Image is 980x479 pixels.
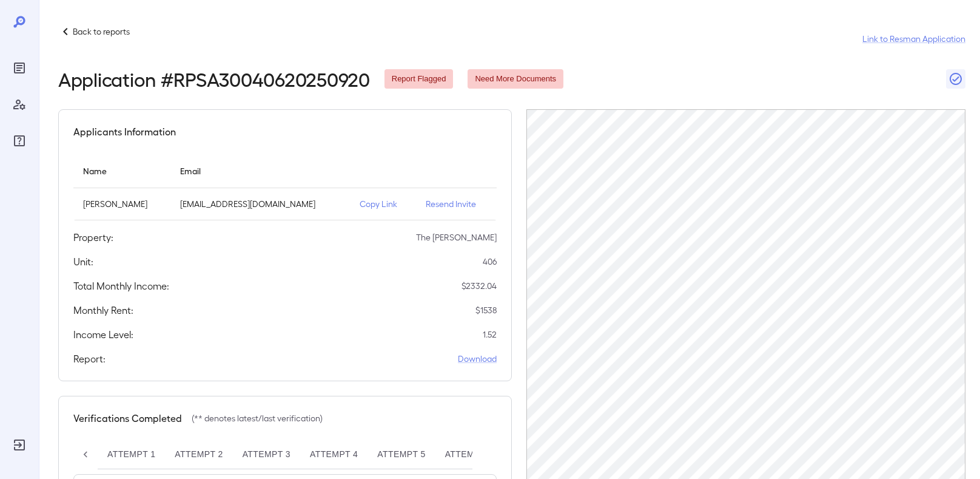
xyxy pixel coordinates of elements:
h5: Monthly Rent: [73,303,133,318]
button: Attempt 5 [367,440,435,469]
p: Back to reports [73,25,130,38]
h5: Applicants Information [73,124,176,139]
p: [EMAIL_ADDRESS][DOMAIN_NAME] [180,198,340,210]
div: Log Out [10,435,29,455]
h2: Application # RPSA30040620250920 [58,68,370,90]
a: Link to Resman Application [862,33,965,45]
button: Attempt 3 [233,440,300,469]
div: Reports [10,58,29,78]
p: 406 [483,256,497,268]
button: Attempt 4 [300,440,367,469]
h5: Unit: [73,254,93,269]
div: Manage Users [10,95,29,114]
h5: Total Monthly Income: [73,279,169,293]
p: Copy Link [360,198,406,210]
p: (** denotes latest/last verification) [192,412,323,424]
h5: Income Level: [73,327,133,342]
p: $ 2332.04 [461,280,497,292]
span: Report Flagged [384,73,454,85]
table: simple table [73,154,497,220]
th: Email [170,154,350,188]
p: Resend Invite [426,198,487,210]
p: [PERSON_NAME] [83,198,161,210]
h5: Property: [73,230,113,245]
th: Name [73,154,170,188]
a: Download [458,353,497,365]
h5: Verifications Completed [73,411,182,426]
p: $ 1538 [475,304,497,316]
button: Close Report [946,69,965,89]
h5: Report: [73,352,106,366]
button: Attempt 2 [165,440,232,469]
p: The [PERSON_NAME] [416,231,497,243]
div: FAQ [10,131,29,151]
button: Attempt 6 [435,440,503,469]
p: 1.52 [483,328,497,341]
span: Need More Documents [468,73,563,85]
button: Attempt 1 [98,440,165,469]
